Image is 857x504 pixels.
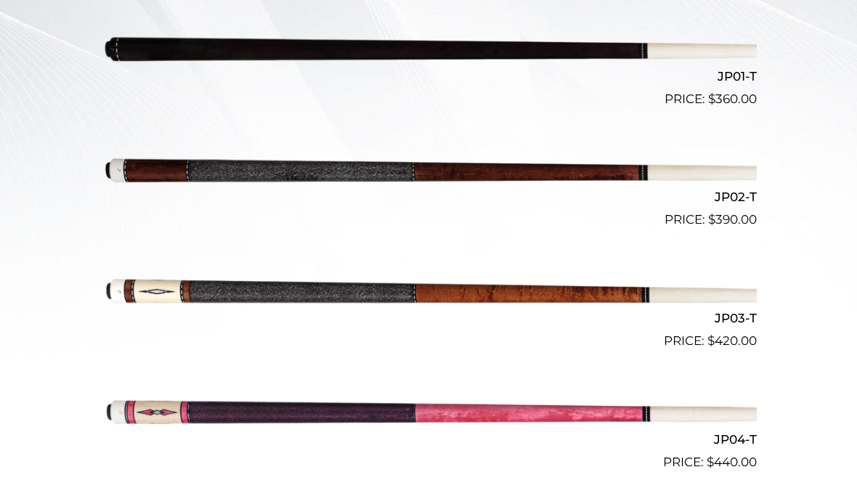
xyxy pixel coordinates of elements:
[708,212,715,227] span: $
[708,92,715,106] span: $
[708,212,757,227] bdi: 390.00
[708,92,757,106] bdi: 360.00
[100,115,757,229] a: JP02-T $390.00
[707,455,714,469] span: $
[100,357,757,471] a: JP04-T $440.00
[707,333,715,348] span: $
[100,115,757,224] img: JP02-T
[100,235,757,350] a: JP03-T $420.00
[100,235,757,344] img: JP03-T
[100,357,757,466] img: JP04-T
[707,333,757,348] bdi: 420.00
[707,455,757,469] bdi: 440.00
